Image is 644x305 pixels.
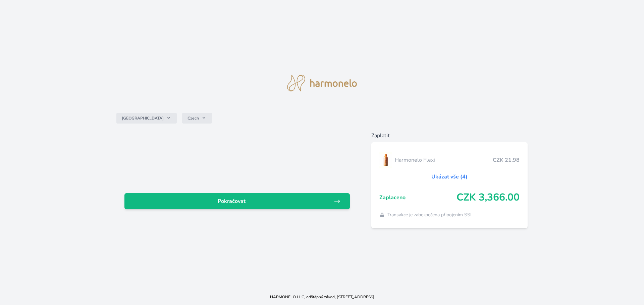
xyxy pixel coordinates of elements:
[431,173,468,181] a: Ukázat vše (4)
[287,75,357,91] img: logo.svg
[122,116,164,121] span: [GEOGRAPHIC_DATA]
[379,152,392,168] img: CLEAN_FLEXI_se_stinem_x-hi_(1)-lo.jpg
[187,116,199,121] span: Czech
[457,192,520,204] span: CZK 3,366.00
[371,132,528,140] h6: Zaplatit
[387,212,473,218] span: Transakce je zabezpečena připojením SSL
[124,193,350,209] a: Pokračovat
[130,197,334,205] span: Pokračovat
[182,113,212,124] button: Czech
[379,194,457,202] span: Zaplaceno
[395,156,493,164] span: Harmonelo Flexi
[116,113,177,124] button: [GEOGRAPHIC_DATA]
[493,156,520,164] span: CZK 21.98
